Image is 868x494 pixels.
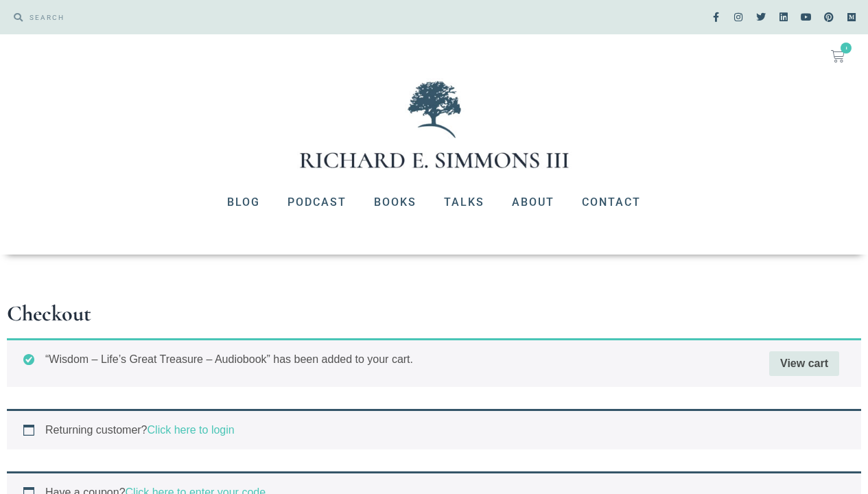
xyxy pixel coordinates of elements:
[7,303,861,325] h1: Checkout
[498,185,568,220] a: About
[568,185,655,220] a: Contact
[814,41,861,71] a: 1
[841,43,852,54] span: 1
[213,185,274,220] a: Blog
[360,185,430,220] a: Books
[7,409,861,449] div: Returning customer?
[274,185,360,220] a: Podcast
[430,185,498,220] a: Talks
[148,424,235,436] a: Click here to login
[23,7,427,27] input: SEARCH
[769,351,839,376] a: View cart
[7,338,861,387] div: “Wisdom – Life’s Great Treasure – Audiobook” has been added to your cart.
